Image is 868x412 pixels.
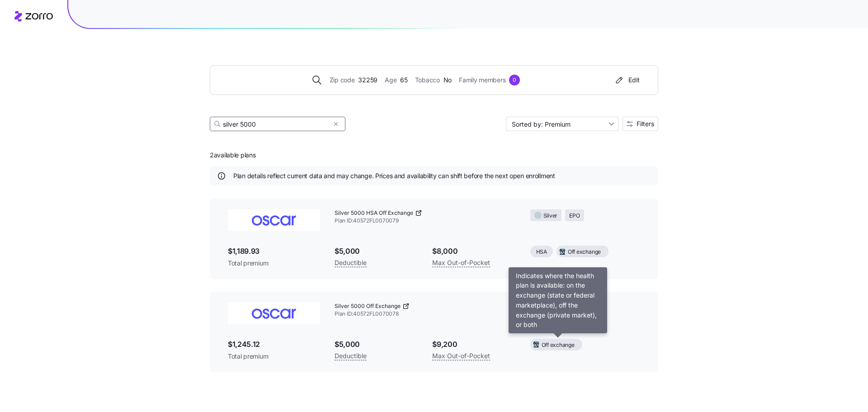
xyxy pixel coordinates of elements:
[568,248,601,256] span: Off exchange
[432,339,515,350] span: $9,200
[228,303,320,324] img: Oscar
[623,117,658,131] button: Filters
[415,75,440,85] span: Tobacco
[432,350,490,361] span: Max Out-of-Pocket
[569,212,580,220] span: EPO
[542,341,575,350] span: Off exchange
[335,257,367,268] span: Deductible
[335,310,516,318] span: Plan ID: 40572FL0070078
[335,217,516,225] span: Plan ID: 40572FL0070079
[569,305,580,313] span: EPO
[335,209,413,217] span: Silver 5000 HSA Off Exchange
[543,212,558,220] span: Silver
[432,257,490,268] span: Max Out-of-Pocket
[228,259,320,268] span: Total premium
[228,209,320,231] img: Oscar
[509,75,520,85] div: 0
[610,73,643,87] button: Edit
[614,76,640,85] div: Edit
[210,151,256,160] span: 2 available plans
[228,246,320,257] span: $1,189.93
[400,75,407,85] span: 65
[233,171,555,180] span: Plan details reflect current data and may change. Prices and availability can shift before the ne...
[385,75,396,85] span: Age
[543,305,558,313] span: Silver
[330,75,355,85] span: Zip code
[459,75,505,85] span: Family members
[210,117,345,131] input: Plan ID, carrier etc.
[443,75,452,85] span: No
[432,246,515,257] span: $8,000
[335,339,418,350] span: $5,000
[335,303,401,310] span: Silver 5000 Off Exchange
[358,75,377,85] span: 32259
[228,352,320,361] span: Total premium
[506,117,619,131] input: Sort by
[536,248,547,256] span: HSA
[335,246,418,257] span: $5,000
[228,339,320,350] span: $1,245.12
[637,121,654,127] span: Filters
[335,350,367,361] span: Deductible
